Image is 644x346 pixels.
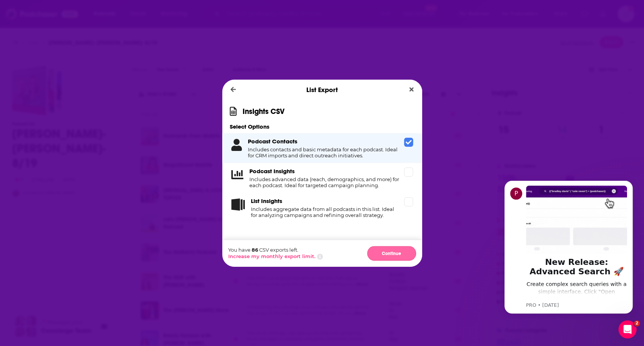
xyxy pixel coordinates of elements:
[618,320,636,338] iframe: Intercom live chat
[243,107,284,116] h1: Insights CSV
[248,146,401,158] h4: Includes contacts and basic metadata for each podcast. Ideal for CRM imports and direct outreach ...
[252,247,258,253] span: 86
[406,85,417,94] button: Close
[249,168,295,175] h3: Podcast Insights
[634,320,640,326] span: 2
[251,197,282,205] h3: List Insights
[222,80,422,100] div: List Export
[228,253,315,259] button: Increase my monthly export limit.
[248,138,297,145] h3: Podcast Contacts
[249,176,401,188] h4: Includes advanced data (reach, demographics, and more) for each podcast. Ideal for targeted campa...
[367,246,416,261] button: Continue
[251,206,401,218] h4: Includes aggregate data from all podcasts in this list. Ideal for analyzing campaigns and refinin...
[228,247,323,253] p: You have CSV exports left.
[493,174,644,318] iframe: Intercom notifications message
[222,123,422,130] h3: Select Options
